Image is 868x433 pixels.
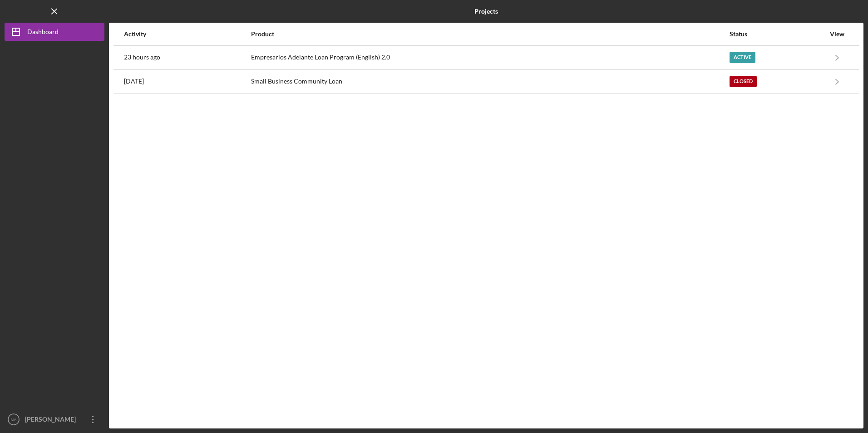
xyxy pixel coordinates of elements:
[251,46,728,69] div: Empresarios Adelante Loan Program (English) 2.0
[730,52,755,63] div: Active
[251,70,728,93] div: Small Business Community Loan
[474,8,498,15] b: Projects
[730,76,757,87] div: Closed
[5,23,104,41] button: Dashboard
[826,30,848,38] div: View
[124,30,250,38] div: Activity
[27,23,59,43] div: Dashboard
[5,410,104,428] button: NA[PERSON_NAME]
[23,410,82,431] div: [PERSON_NAME]
[251,30,728,38] div: Product
[124,54,160,61] time: 2025-09-29 21:49
[730,30,825,38] div: Status
[124,78,144,85] time: 2024-05-29 02:10
[10,417,17,422] text: NA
